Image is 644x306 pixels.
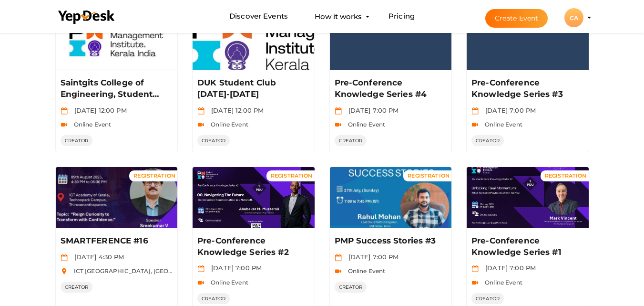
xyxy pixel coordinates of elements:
span: [DATE] 7:00 PM [480,264,536,272]
span: CREATOR [335,135,367,146]
a: Discover Events [229,8,288,25]
span: CREATOR [197,293,230,304]
span: [DATE] 12:00 PM [206,106,264,114]
img: calendar.svg [335,107,342,115]
button: How it works [312,8,365,25]
img: video-icon.svg [471,279,479,286]
img: calendar.svg [335,254,342,261]
span: [DATE] 7:00 PM [480,106,536,114]
p: DUK Student Club [DATE]-[DATE] [197,77,307,100]
img: calendar.svg [61,254,68,261]
profile-pic: CA [564,14,583,21]
div: CA [564,8,583,27]
p: Pre-Conference Knowledge Series #4 [335,77,445,100]
img: video-icon.svg [197,279,204,286]
span: CREATOR [61,135,93,146]
span: Online Event [480,279,522,286]
img: calendar.svg [197,265,204,272]
p: PMP Success Stories #3 [335,235,445,247]
button: Create Event [485,9,548,28]
img: calendar.svg [471,265,479,272]
img: video-icon.svg [471,121,479,128]
span: Online Event [206,279,248,286]
img: video-icon.svg [335,121,342,128]
a: Pricing [388,8,415,25]
p: Pre-Conference Knowledge Series #1 [471,235,582,258]
span: CREATOR [335,282,367,293]
p: Pre-Conference Knowledge Series #3 [471,77,582,100]
img: video-icon.svg [61,121,68,128]
span: Online Event [69,121,112,128]
img: calendar.svg [471,107,479,115]
img: video-icon.svg [335,268,342,275]
span: Online Event [480,121,522,128]
span: [DATE] 7:00 PM [206,264,262,272]
span: [DATE] 7:00 PM [344,253,399,261]
img: location.svg [61,268,68,275]
span: Online Event [343,267,386,274]
p: Saintgits College of Engineering, Student Club registration [DATE]-[DATE] [61,77,171,100]
span: Online Event [343,121,386,128]
span: CREATOR [471,293,504,304]
span: [DATE] 4:30 PM [70,253,124,261]
span: CREATOR [471,135,504,146]
span: Online Event [206,121,248,128]
img: video-icon.svg [197,121,204,128]
span: ICT [GEOGRAPHIC_DATA], [GEOGRAPHIC_DATA], [GEOGRAPHIC_DATA], [GEOGRAPHIC_DATA], [GEOGRAPHIC_DATA]... [69,267,562,274]
span: CREATOR [61,282,93,293]
span: [DATE] 7:00 PM [344,106,399,114]
span: CREATOR [197,135,230,146]
span: [DATE] 12:00 PM [70,106,127,114]
button: CA [562,8,586,28]
p: Pre-Conference Knowledge Series #2 [197,235,307,258]
p: SMARTFERENCE #16 [61,235,171,247]
img: calendar.svg [61,107,68,115]
img: calendar.svg [197,107,204,115]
